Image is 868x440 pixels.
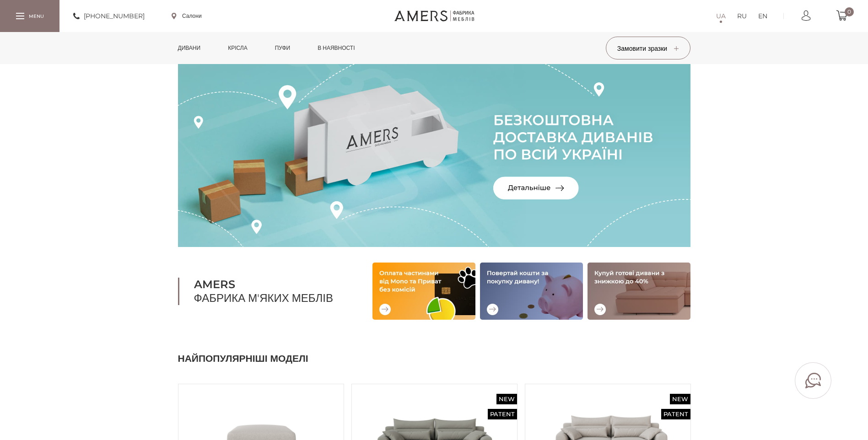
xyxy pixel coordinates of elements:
[488,409,517,419] span: Patent
[172,12,202,20] a: Салони
[588,263,690,320] img: Купуй готові дивани зі знижкою до 40%
[178,278,350,305] h1: Фабрика м'яких меблів
[311,32,361,64] a: в наявності
[737,11,747,21] a: RU
[496,394,517,404] span: New
[617,44,679,53] span: Замовити зразки
[661,409,690,419] span: Patent
[845,7,854,16] span: 0
[758,11,767,21] a: EN
[716,11,726,21] a: UA
[194,278,350,291] b: AMERS
[670,394,690,404] span: New
[171,32,208,64] a: Дивани
[606,37,690,59] button: Замовити зразки
[73,11,145,21] a: [PHONE_NUMBER]
[221,32,254,64] a: Крісла
[268,32,297,64] a: Пуфи
[372,263,475,320] img: Оплата частинами від Mono та Приват без комісій
[480,263,583,320] img: Повертай кошти за покупку дивану
[178,352,690,365] h2: Найпопулярніші моделі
